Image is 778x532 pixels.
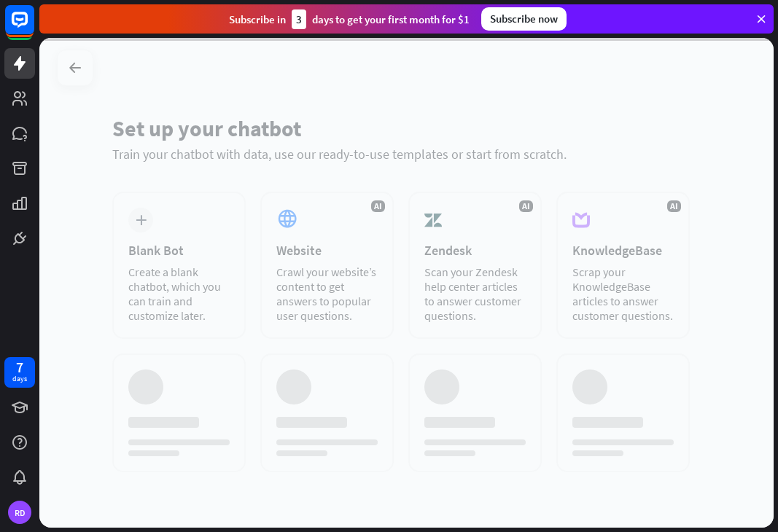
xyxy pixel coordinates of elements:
div: 7 [16,361,23,374]
div: 3 [292,9,306,29]
div: Subscribe now [481,7,567,31]
div: RD [8,501,31,524]
div: days [12,374,27,384]
div: Subscribe in days to get your first month for $1 [229,9,470,29]
a: 7 days [4,357,35,388]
